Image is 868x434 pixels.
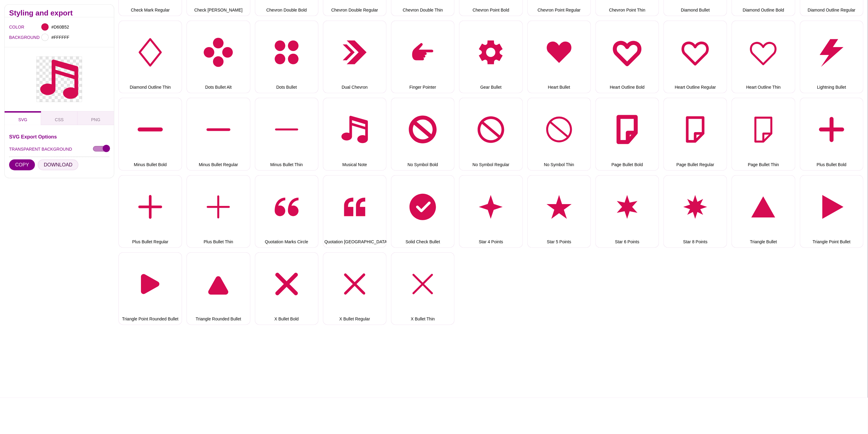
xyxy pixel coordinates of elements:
[664,98,727,170] button: Page Bullet Regular
[595,175,659,248] button: Star 6 Points
[255,175,318,248] button: Quotation Marks Circle
[187,21,250,93] button: Dots Bullet Alt
[9,159,35,170] button: COPY
[187,252,250,325] button: Triangle Rounded Bullet
[9,23,17,31] label: COLOR
[732,21,795,93] button: Heart Outline Thin
[323,175,386,248] button: Quotation [GEOGRAPHIC_DATA]
[9,134,109,139] h3: SVG Export Options
[391,252,455,325] button: X Bullet Thin
[118,98,182,170] button: Minus Bullet Bold
[527,98,591,170] button: No Symbol Thin
[187,175,250,248] button: Plus Bullet Thin
[9,11,109,15] h2: Styling and export
[459,21,523,93] button: Gear Bullet
[9,145,72,153] label: TRANSPARENT BACKGROUND
[187,98,250,170] button: Minus Bullet Regular
[323,252,386,325] button: X Bullet Regular
[732,175,795,248] button: Triangle Bullet
[527,21,591,93] button: Heart Bullet
[800,21,863,93] button: Lightning Bullet
[38,159,78,170] button: DOWNLOAD
[9,33,17,41] label: BACKGROUND
[255,21,318,93] button: Dots Bullet
[664,21,727,93] button: Heart Outline Regular
[91,117,100,122] span: PNG
[459,175,523,248] button: Star 4 Points
[800,98,863,170] button: Plus Bullet Bold
[55,117,64,122] span: CSS
[664,175,727,248] button: Star 8 Points
[595,98,659,170] button: Page Bullet Bold
[255,98,318,170] button: Minus Bullet Thin
[391,175,455,248] button: Solid Check Bullet
[77,111,114,125] button: PNG
[391,98,455,170] button: No Symbol Bold
[732,98,795,170] button: Page Bullet Thin
[323,21,386,93] button: Dual Chevron
[118,21,182,93] button: Diamond Outline Thin
[118,175,182,248] button: Plus Bullet Regular
[323,98,386,170] button: Musical Note
[527,175,591,248] button: Star 5 Points
[118,252,182,325] button: Triangle Point Rounded Bullet
[255,252,318,325] button: X Bullet Bold
[459,98,523,170] button: No Symbol Regular
[41,111,77,125] button: CSS
[595,21,659,93] button: Heart Outline Bold
[800,175,863,248] button: Triangle Point Bullet
[391,21,455,93] button: Finger Pointer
